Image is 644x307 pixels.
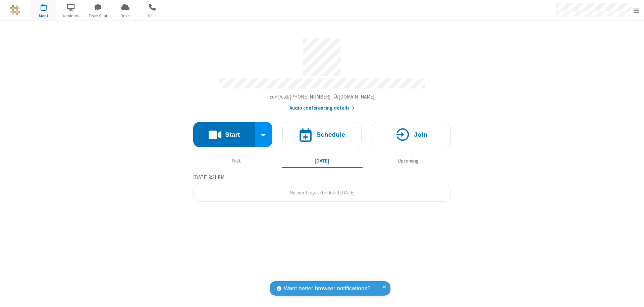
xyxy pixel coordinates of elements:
[31,13,56,19] span: Meet
[140,13,165,19] span: Calls
[282,122,362,147] button: Schedule
[414,131,427,138] h4: Join
[196,155,277,167] button: Past
[193,33,451,112] section: Account details
[193,173,451,202] section: Today's Meetings
[270,94,375,100] span: Copy my meeting room link
[284,284,370,293] span: Want better browser notifications?
[316,131,345,138] h4: Schedule
[193,174,224,180] span: [DATE] 9:21 PM
[372,122,451,147] button: Join
[86,13,111,19] span: Team Chat
[255,122,273,147] div: Start conference options
[193,122,255,147] button: Start
[270,93,375,101] button: Copy my meeting room linkCopy my meeting room link
[58,13,84,19] span: Webinars
[225,131,240,138] h4: Start
[289,104,355,112] button: Audio conferencing details
[10,5,20,15] img: QA Selenium DO NOT DELETE OR CHANGE
[113,13,138,19] span: Drive
[368,155,448,167] button: Upcoming
[289,189,355,196] span: No meetings scheduled [DATE]
[282,155,363,167] button: [DATE]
